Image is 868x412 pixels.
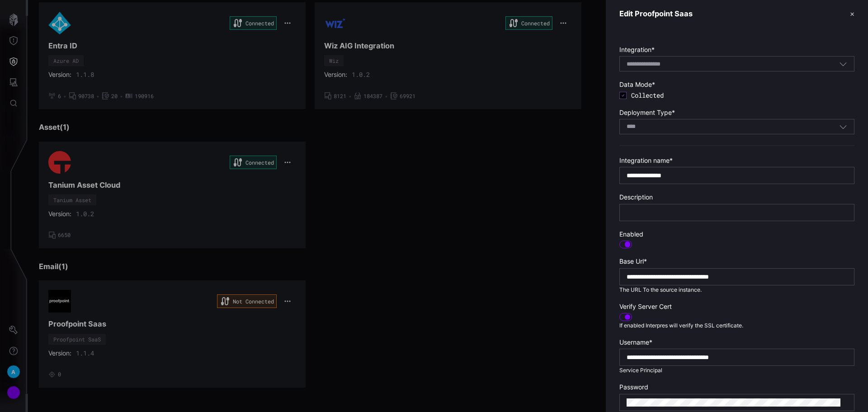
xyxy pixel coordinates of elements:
[619,193,854,201] label: Description
[619,286,702,293] span: The URL To the source instance.
[839,123,847,131] button: Toggle options menu
[631,91,854,99] span: Collected
[619,9,693,19] h3: Edit Proofpoint Saas
[619,383,854,391] label: Password
[619,322,743,329] span: If enabled Interpres will verify the SSL certificate.
[619,109,854,117] label: Deployment Type *
[619,367,662,374] span: Service Principal
[850,9,854,19] button: ✕
[619,338,854,346] label: Username *
[619,230,854,238] label: Enabled
[619,257,854,265] label: Base Url *
[619,46,854,54] label: Integration *
[619,156,854,165] label: Integration name *
[619,81,854,89] label: Data Mode *
[619,303,854,311] label: Verify Server Cert
[839,60,847,68] button: Toggle options menu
